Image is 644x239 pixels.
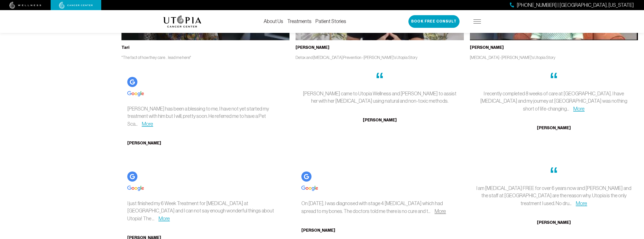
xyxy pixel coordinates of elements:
p: [PERSON_NAME] came to Utopia Wellness and [PERSON_NAME] to assist her with her [MEDICAL_DATA] usi... [301,90,458,105]
a: Treatments [287,18,311,24]
b: [PERSON_NAME] [301,228,335,233]
span: [PHONE_NUMBER] | [GEOGRAPHIC_DATA], [US_STATE] [517,2,634,9]
a: [PHONE_NUMBER] | [GEOGRAPHIC_DATA], [US_STATE] [510,2,634,9]
img: icon-hamburger [473,19,481,24]
img: Google [127,171,137,182]
img: Google [301,171,311,182]
a: About Us [264,18,283,24]
a: More [158,215,170,221]
img: wellness [9,2,41,9]
p: [MEDICAL_DATA] - [PERSON_NAME]'s Utopia Story [470,55,638,60]
a: More [142,121,153,127]
b: [PERSON_NAME] [537,125,571,130]
b: [PERSON_NAME] [127,141,161,145]
img: Google [127,91,144,96]
img: Google [127,186,144,191]
b: [PERSON_NAME] [363,118,397,122]
b: [PERSON_NAME] [537,220,571,225]
span: “ [375,69,384,90]
b: Tari [121,45,129,50]
img: Google [301,186,318,191]
b: [PERSON_NAME] [470,45,504,50]
p: Detox and [MEDICAL_DATA] Prevention - [PERSON_NAME]'s Utopia Story [296,55,464,60]
img: Google [127,77,137,87]
p: [PERSON_NAME] has been a blessing to me, I have not yet started my treatment with him but I will,... [127,105,284,128]
p: On [DATE], I was diagnosed with stage 4 [MEDICAL_DATA] which had spread to my bones. The doctors ... [301,200,458,215]
img: logo [163,15,201,28]
p: I am [MEDICAL_DATA] FREE for over 6 years now and [PERSON_NAME] and the staff at [GEOGRAPHIC_DATA... [476,185,632,207]
p: "The fact of how they care... lead me here" [121,55,289,60]
p: I just finished my 6 Week Treatment for [MEDICAL_DATA] at [GEOGRAPHIC_DATA] and I can not say eno... [127,200,284,222]
a: More [434,208,446,214]
img: cancer center [59,2,93,9]
b: [PERSON_NAME] [296,45,329,50]
p: I recently completed 8 weeks of care at [GEOGRAPHIC_DATA]. I have [MEDICAL_DATA] and my journey a... [476,90,632,113]
a: Patient Stories [316,18,346,24]
button: Book Free Consult [408,15,460,28]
